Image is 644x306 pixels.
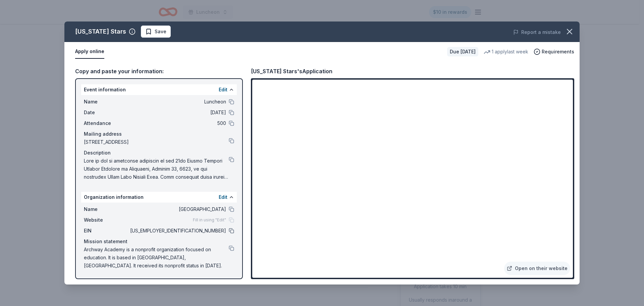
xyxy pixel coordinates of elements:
div: Copy and paste your information: [75,67,243,76]
span: Name [84,205,129,213]
div: Due [DATE] [447,47,478,56]
a: Open on their website [504,262,570,275]
div: Organization information [81,192,237,203]
span: Fill in using "Edit" [193,217,226,223]
div: Mailing address [84,130,234,138]
span: Lore ip dol si ametconse adipiscin el sed 21do Eiusmo Tempori Utlabor Etdolore ma Aliquaeni, Admi... [84,157,229,181]
span: Luncheon [129,98,226,106]
button: Apply online [75,45,104,59]
button: Requirements [534,48,574,56]
div: [US_STATE] Stars [75,26,126,37]
button: Edit [219,86,227,94]
span: Save [155,28,166,36]
span: Archway Academy is a nonprofit organization focused on education. It is based in [GEOGRAPHIC_DATA... [84,246,229,270]
span: [US_EMPLOYER_IDENTIFICATION_NUMBER] [129,227,226,235]
span: [GEOGRAPHIC_DATA] [129,205,226,213]
div: 1 apply last week [484,48,528,56]
button: Edit [219,193,227,201]
span: Requirements [542,48,574,56]
div: Description [84,149,234,157]
div: Event information [81,84,237,95]
span: Date [84,108,129,117]
span: Attendance [84,119,129,127]
span: Name [84,98,129,106]
span: [STREET_ADDRESS] [84,138,229,146]
span: 500 [129,119,226,127]
div: [US_STATE] Stars's Application [251,67,332,76]
div: Mission statement [84,237,234,246]
span: EIN [84,227,129,235]
span: [DATE] [129,108,226,117]
button: Report a mistake [513,28,561,36]
button: Save [141,26,171,38]
span: Website [84,216,129,224]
